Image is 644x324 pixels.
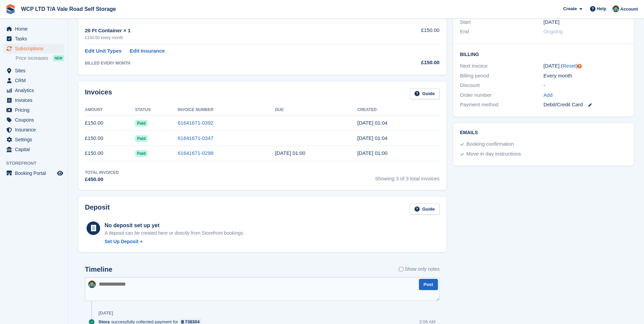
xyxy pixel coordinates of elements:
span: Pricing [15,105,56,115]
h2: Emails [460,130,627,136]
div: [DATE] ( ) [544,62,627,70]
div: Discount [460,82,544,89]
div: Payment method [460,101,544,109]
a: menu [3,76,64,85]
a: WCP LTD T/A Vale Road Self Storage [18,3,119,15]
span: Settings [15,135,56,144]
time: 2025-07-25 00:04:17 UTC [357,135,387,141]
span: CRM [15,76,56,85]
span: Create [563,5,577,12]
div: 20 Ft Container × 1 [85,27,373,35]
a: menu [3,95,64,105]
span: Tasks [15,34,56,43]
img: stora-icon-8386f47178a22dfd0bd8f6a31ec36ba5ce8667c1dd55bd0f319d3a0aa187defe.svg [5,4,16,14]
span: Storefront [6,160,68,167]
h2: Timeline [85,266,112,273]
span: Coupons [15,115,56,125]
a: Reset [563,63,576,69]
div: Set Up Deposit [105,238,139,245]
p: A deposit can be created here or directly from Storefront bookings. [105,230,244,237]
div: [DATE] [98,310,113,316]
a: 61641671-0347 [178,135,214,141]
input: Show only notes [399,266,403,273]
a: 61641671-0392 [178,120,214,126]
a: menu [3,168,64,178]
a: menu [3,105,64,115]
span: Sites [15,66,56,75]
label: Show only notes [399,266,440,273]
a: menu [3,86,64,95]
a: Edit Insurance [130,47,165,55]
div: Billing period [460,72,544,80]
div: - [544,82,627,89]
div: £150.00 every month [85,35,373,41]
a: menu [3,66,64,75]
time: 2025-06-25 00:00:47 UTC [357,150,387,156]
div: No deposit set up yet [105,221,244,230]
a: menu [3,44,64,53]
div: End [460,28,544,36]
a: menu [3,145,64,154]
img: Kirsty williams [88,281,96,288]
a: Edit Unit Types [85,47,122,55]
a: menu [3,34,64,43]
td: £150.00 [85,131,135,146]
span: Invoices [15,95,56,105]
img: Kirsty williams [612,5,619,12]
th: Due [275,105,357,115]
div: Start [460,18,544,26]
span: Showing 3 of 3 total invoices [375,169,440,183]
div: £450.00 [85,176,119,183]
span: Paid [135,135,148,142]
div: Order number [460,91,544,99]
div: Total Invoiced [85,169,119,176]
a: Add [544,91,553,99]
span: Booking Portal [15,168,56,178]
div: Every month [544,72,627,80]
a: Preview store [56,169,64,177]
td: £150.00 [85,115,135,131]
div: Move in day instructions [466,150,521,158]
a: Guide [410,203,440,215]
span: Subscriptions [15,44,56,53]
a: Guide [410,88,440,100]
div: Tooltip anchor [576,63,583,69]
th: Amount [85,105,135,115]
span: Price increases [16,55,48,61]
time: 2025-06-26 00:00:00 UTC [275,150,305,156]
time: 2025-08-25 00:04:43 UTC [357,120,387,126]
time: 2025-06-25 00:00:00 UTC [544,18,559,26]
span: Help [597,5,606,12]
div: BILLED EVERY MONTH [85,60,373,66]
div: NEW [53,55,64,61]
a: 61641671-0298 [178,150,214,156]
span: Insurance [15,125,56,134]
span: Capital [15,145,56,154]
th: Invoice Number [178,105,275,115]
h2: Deposit [85,203,110,215]
span: Paid [135,120,148,127]
th: Status [135,105,178,115]
span: Home [15,24,56,34]
span: Ongoing [544,29,563,34]
div: Next invoice [460,62,544,70]
div: Booking confirmation [466,140,514,148]
div: Debit/Credit Card [544,101,627,109]
h2: Invoices [85,88,112,100]
a: menu [3,24,64,34]
span: Account [620,6,638,13]
div: £150.00 [373,59,440,67]
a: menu [3,115,64,125]
a: Set Up Deposit [105,238,244,245]
span: Analytics [15,86,56,95]
span: Paid [135,150,148,157]
a: menu [3,125,64,134]
h2: Billing [460,51,627,57]
td: £150.00 [373,23,440,44]
th: Created [357,105,439,115]
a: Price increases NEW [16,54,64,62]
td: £150.00 [85,146,135,161]
a: menu [3,135,64,144]
button: Post [419,279,438,290]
